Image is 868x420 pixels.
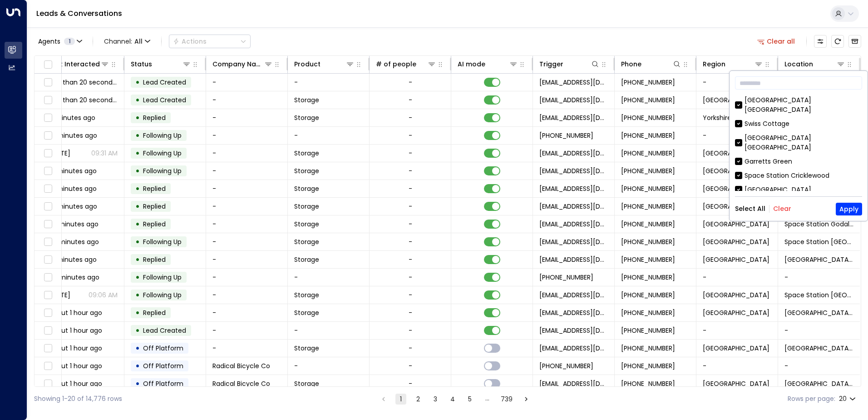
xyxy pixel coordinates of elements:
[621,220,675,229] span: +447764768794
[288,269,370,286] td: -
[294,202,319,211] span: Storage
[621,237,675,246] span: +447787144226
[100,35,154,48] span: Channel:
[409,220,412,229] div: -
[206,269,288,286] td: -
[212,379,270,388] span: Radical Bicycle Co
[143,202,166,211] span: Replied
[49,344,102,353] span: about 1 hour ago
[621,326,675,335] span: +447712157775
[745,171,829,180] div: Space Station Cricklewood
[703,59,763,70] div: Region
[499,394,514,405] button: Go to page 739
[135,145,140,161] div: •
[539,344,608,353] span: leads@space-station.co.uk
[42,325,54,336] span: Toggle select row
[409,273,412,282] div: -
[745,157,792,166] div: Garretts Green
[42,165,54,177] span: Toggle select row
[378,393,532,405] nav: pagination navigation
[539,361,593,370] span: +447588835450
[413,394,424,405] button: Go to page 2
[294,344,319,353] span: Storage
[135,287,140,303] div: •
[135,252,140,267] div: •
[169,35,251,48] button: Actions
[788,394,835,404] label: Rows per page:
[539,59,600,70] div: Trigger
[64,38,75,45] span: 1
[206,109,288,126] td: -
[294,255,319,264] span: Storage
[409,113,412,122] div: -
[49,131,97,140] span: 10 minutes ago
[49,78,118,87] span: less than 20 seconds ago
[703,59,725,70] div: Region
[848,35,861,48] button: Archived Leads
[409,95,412,105] div: -
[784,379,853,388] span: Space Station Shrewsbury
[206,322,288,339] td: -
[212,59,264,70] div: Company Name
[458,59,485,70] div: AI mode
[49,184,97,193] span: 15 minutes ago
[754,35,799,48] button: Clear all
[621,273,675,282] span: +447926662553
[703,237,769,246] span: London
[42,307,54,319] span: Toggle select row
[206,304,288,321] td: -
[135,199,140,214] div: •
[49,202,97,211] span: 16 minutes ago
[131,59,191,70] div: Status
[42,59,54,70] span: Toggle select all
[621,78,675,87] span: +447931665272
[143,379,183,388] span: Off Platform
[376,59,416,70] div: # of people
[539,95,608,105] span: leads@space-station.co.uk
[143,184,166,193] span: Replied
[294,308,319,317] span: Storage
[745,95,862,115] div: [GEOGRAPHIC_DATA] [GEOGRAPHIC_DATA]
[49,273,99,282] span: 34 minutes ago
[294,184,319,193] span: Storage
[212,361,270,370] span: Radical Bicycle Co
[784,308,853,317] span: Space Station Uxbridge
[135,358,140,374] div: •
[703,255,769,264] span: Shropshire
[621,113,675,122] span: +447568254759
[703,202,769,211] span: Birmingham
[134,38,143,45] span: All
[143,308,166,317] span: Replied
[42,201,54,212] span: Toggle select row
[409,237,412,246] div: -
[409,202,412,211] div: -
[206,91,288,109] td: -
[696,322,778,339] td: -
[206,251,288,268] td: -
[212,59,273,70] div: Company Name
[409,131,412,140] div: -
[288,322,370,339] td: -
[621,166,675,175] span: +447879817300
[42,343,54,354] span: Toggle select row
[621,344,675,353] span: +447800661105
[621,255,675,264] span: +447518155581
[206,180,288,197] td: -
[206,215,288,233] td: -
[539,113,608,122] span: leads@space-station.co.uk
[831,35,844,48] span: Refresh
[784,344,853,353] span: Space Station Shrewsbury
[839,392,858,405] div: 20
[621,95,675,105] span: +447931665272
[135,376,140,391] div: •
[143,273,182,282] span: Following Up
[143,78,186,87] span: Lead Created
[784,237,853,246] span: Space Station Swiss Cottage
[621,290,675,300] span: +447926662553
[703,379,769,388] span: Shropshire
[621,184,675,193] span: +447802714162
[696,269,778,286] td: -
[49,59,109,70] div: Last Interacted
[409,290,412,300] div: -
[143,220,166,229] span: Replied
